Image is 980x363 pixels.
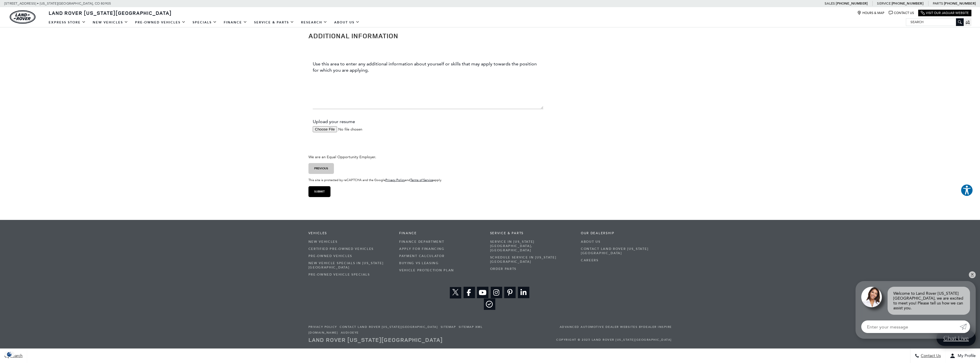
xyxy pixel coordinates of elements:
a: Order Parts [490,265,573,272]
aside: Accessibility Help Desk [961,184,973,198]
a: About Us [331,17,363,27]
h2: Additional Information [308,32,548,39]
a: Pre-Owned Vehicles [132,17,189,27]
a: Land Rover [US_STATE][GEOGRAPHIC_DATA] [308,336,443,344]
a: Pre-Owned Vehicle Specials [308,271,391,278]
a: Contact Land Rover [US_STATE][GEOGRAPHIC_DATA] [340,325,438,329]
a: Finance Department [399,238,482,245]
input: Submit [308,186,330,197]
span: Service & Parts [490,231,573,235]
a: Land Rover [US_STATE][GEOGRAPHIC_DATA] [45,9,175,16]
nav: Main Navigation [45,17,363,27]
button: Explore your accessibility options [961,184,973,196]
span: Contact Us [919,353,941,358]
a: Privacy Policy [308,325,337,329]
img: Land Rover [10,10,35,24]
a: Contact Us [889,11,914,15]
span: Finance [399,231,482,235]
a: Careers [581,257,663,264]
span: Parts [933,1,943,5]
section: Click to Open Cookie Consent Modal [3,351,16,357]
a: Contact Land Rover [US_STATE][GEOGRAPHIC_DATA] [581,245,663,257]
img: Agent profile photo [861,287,882,307]
a: Sitemap [441,325,456,329]
a: [PHONE_NUMBER] [892,1,923,6]
a: Finance [220,17,251,27]
span: My Profile [955,353,976,358]
input: Enter your message [861,320,960,333]
a: Open Youtube-play in a new window [477,287,488,298]
a: EXPRESS STORE [45,17,89,27]
a: [PHONE_NUMBER] [836,1,868,6]
input: Search [906,19,963,25]
a: New Vehicle Specials in [US_STATE][GEOGRAPHIC_DATA] [308,260,391,271]
button: Open user profile menu [945,349,980,363]
span: Copyright © 2025 Land Rover [US_STATE][GEOGRAPHIC_DATA] [556,336,672,344]
a: Schedule Service in [US_STATE][GEOGRAPHIC_DATA] [490,254,573,265]
a: Research [298,17,331,27]
a: Open Facebook in a new window [464,287,475,298]
a: AudioEye [341,331,359,335]
a: Specials [189,17,220,27]
a: New Vehicles [308,238,391,245]
a: Hours & Map [857,11,884,15]
span: Advanced Automotive Dealer Websites by [560,324,672,330]
span: Sales [825,1,835,5]
input: Previous [308,163,334,174]
span: Vehicles [308,231,391,235]
a: About Us [581,238,663,245]
a: land-rover [10,10,35,24]
a: Service in [US_STATE][GEOGRAPHIC_DATA], [GEOGRAPHIC_DATA] [490,238,573,254]
a: Buying vs Leasing [399,260,482,267]
span: Our Dealership [581,231,663,235]
a: New Vehicles [89,17,132,27]
a: Sitemap XML [459,325,483,329]
label: Upload your resume [313,119,355,125]
a: Apply for Financing [399,245,482,252]
a: Open Instagram in a new window [491,287,502,298]
a: Open Linkedin in a new window [518,287,529,298]
a: Terms of Service [410,178,433,182]
a: [DOMAIN_NAME] [308,331,338,335]
a: Service & Parts [251,17,298,27]
a: Submit [960,320,970,333]
p: We are an Equal Opportunity Employer. [308,154,548,160]
span: Service [877,1,890,5]
a: Vehicle Protection Plan [399,267,482,274]
label: Use this area to enter any additional information about yourself or skills that may apply towards... [313,61,544,73]
small: This site is protected by reCAPTCHA and the Google and apply. [308,178,442,182]
a: Certified Pre-Owned Vehicles [308,245,391,252]
a: [STREET_ADDRESS] • [US_STATE][GEOGRAPHIC_DATA], CO 80905 [4,1,111,5]
a: Open Twitter in a new window [450,287,461,298]
span: Land Rover [US_STATE][GEOGRAPHIC_DATA] [49,9,172,16]
a: Dealer Inspire [643,325,672,329]
a: Visit Our Jaguar Website [921,11,969,15]
a: Payment Calculator [399,252,482,260]
a: Open Pinterest-p in a new window [504,287,516,298]
a: [PHONE_NUMBER] [944,1,976,6]
img: Opt-Out Icon [3,351,16,357]
a: Pre-Owned Vehicles [308,252,391,260]
div: Welcome to Land Rover [US_STATE][GEOGRAPHIC_DATA], we are excited to meet you! Please tell us how... [888,287,970,315]
a: Privacy Policy [385,178,405,182]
